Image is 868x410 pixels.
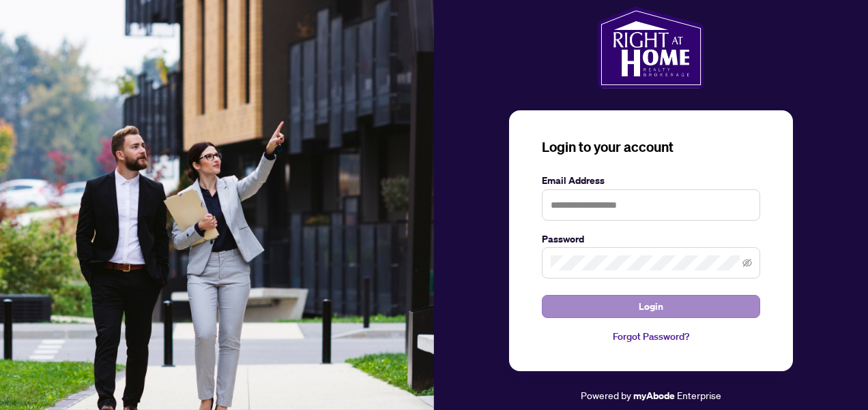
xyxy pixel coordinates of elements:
[598,7,704,89] img: ma-logo
[633,388,675,403] a: myAbode
[542,232,760,247] label: Password
[742,258,752,268] span: eye-invisible
[639,296,663,317] span: Login
[677,389,721,401] span: Enterprise
[581,389,631,401] span: Powered by
[542,173,760,188] label: Email Address
[542,295,760,318] button: Login
[542,329,760,344] a: Forgot Password?
[542,138,760,157] h3: Login to your account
